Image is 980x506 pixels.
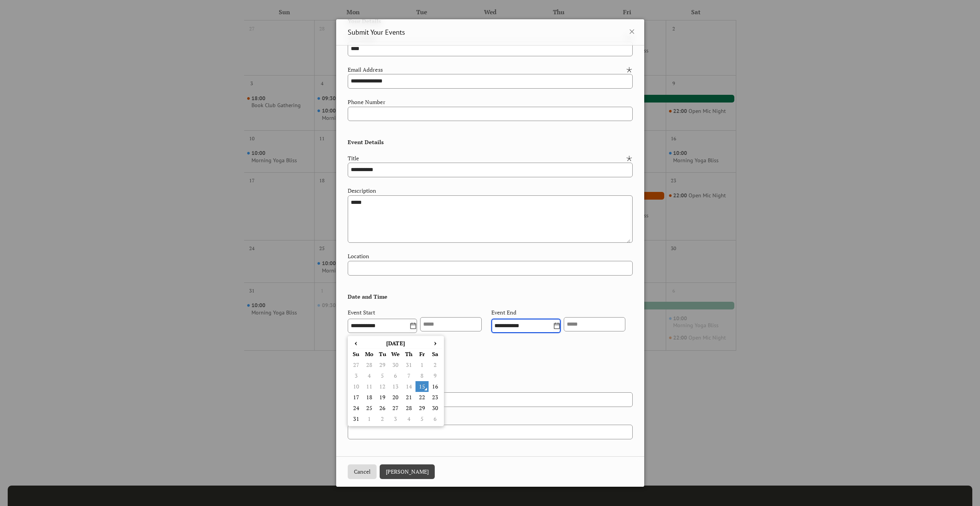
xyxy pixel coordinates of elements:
[402,381,415,392] td: 14
[380,464,435,479] button: [PERSON_NAME]
[429,414,442,424] td: 6
[376,414,389,424] td: 2
[389,392,402,403] td: 20
[429,349,442,360] th: Sa
[350,403,363,414] td: 24
[348,27,405,37] span: Submit Your Events
[348,416,631,425] div: Text to display
[402,349,415,360] th: Th
[429,381,442,392] td: 16
[376,349,389,360] th: Tu
[363,349,376,360] th: Mo
[350,370,363,381] td: 3
[363,403,376,414] td: 25
[429,338,442,348] span: ›
[348,98,631,106] div: Phone Number
[363,392,376,403] td: 18
[348,66,624,74] div: Email Address
[429,403,442,414] td: 30
[350,338,363,348] span: ‹
[363,360,376,370] td: 28
[415,349,429,360] th: Fr
[348,308,375,317] div: Event Start
[348,384,631,392] div: URL
[376,392,389,403] td: 19
[415,403,429,414] td: 29
[348,285,387,301] span: Date and Time
[429,392,442,403] td: 23
[350,392,363,403] td: 17
[348,154,624,163] div: Title
[415,370,429,381] td: 8
[389,349,402,360] th: We
[402,403,415,414] td: 28
[402,370,415,381] td: 7
[348,130,384,146] span: Event Details
[491,308,517,317] div: Event End
[350,381,363,392] td: 10
[363,414,376,424] td: 1
[429,360,442,370] td: 2
[350,414,363,424] td: 31
[415,392,429,403] td: 22
[402,392,415,403] td: 21
[389,360,402,370] td: 30
[348,252,631,261] div: Location
[389,381,402,392] td: 13
[376,370,389,381] td: 5
[376,403,389,414] td: 26
[415,414,429,424] td: 5
[415,381,429,392] td: 15
[376,381,389,392] td: 12
[363,370,376,381] td: 4
[429,370,442,381] td: 9
[350,349,363,360] th: Su
[348,187,631,195] div: Description
[348,464,377,479] button: Cancel
[363,338,429,349] th: [DATE]
[389,370,402,381] td: 6
[389,403,402,414] td: 27
[376,360,389,370] td: 29
[363,381,376,392] td: 11
[402,414,415,424] td: 4
[389,414,402,424] td: 3
[402,360,415,370] td: 31
[350,360,363,370] td: 27
[415,360,429,370] td: 1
